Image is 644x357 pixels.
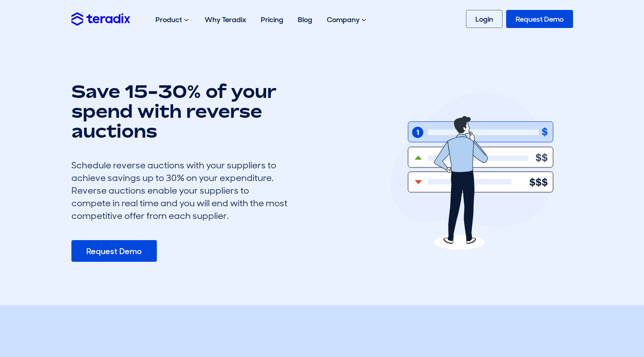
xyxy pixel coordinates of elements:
a: Request Demo [506,10,573,28]
a: Request Demo [71,240,157,262]
div: Schedule reverse auctions with your suppliers to achieve savings up to 30% on your expenditure. R... [71,159,288,222]
a: Blog [291,5,320,34]
img: Teradix logo [71,12,130,25]
img: eauction feature [391,93,554,250]
div: Product [148,5,197,34]
a: Login [466,10,503,28]
div: Company [320,5,375,34]
a: Pricing [254,5,291,34]
a: Why Teradix [197,5,254,34]
h1: Save 15-30% of your spend with reverse auctions [71,81,288,141]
